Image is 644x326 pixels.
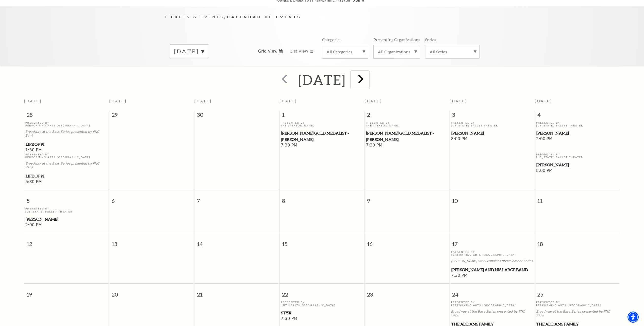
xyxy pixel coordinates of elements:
[628,312,639,323] div: Accessibility Menu
[451,259,534,263] p: [PERSON_NAME] Steel Popular Entertainment Series
[451,130,533,136] span: [PERSON_NAME]
[25,141,108,148] a: Life of Pi
[450,99,467,103] span: [DATE]
[194,233,279,251] span: 14
[24,284,109,301] span: 19
[535,111,620,121] span: 4
[275,71,293,89] button: prev
[451,273,534,279] span: 7:30 PM
[536,130,619,136] a: Peter Pan
[258,48,278,54] span: Grid View
[174,47,204,55] label: [DATE]
[26,173,108,179] span: Life of Pi
[26,141,108,148] span: Life of Pi
[450,111,535,121] span: 3
[536,301,619,307] p: Presented By Performing Arts [GEOGRAPHIC_DATA]
[25,222,108,228] span: 2:00 PM
[281,130,363,142] span: [PERSON_NAME] Gold Medalist - [PERSON_NAME]
[194,111,279,121] span: 30
[281,130,363,142] a: Cliburn Gold Medalist - Aristo Sham
[279,111,364,121] span: 1
[281,301,363,307] p: Presented By UNT Health [GEOGRAPHIC_DATA]
[365,233,450,251] span: 16
[24,233,109,251] span: 12
[365,111,450,121] span: 2
[194,284,279,301] span: 21
[298,72,346,88] h2: [DATE]
[109,111,194,121] span: 29
[536,310,619,317] p: Broadway at the Bass Series presented by PNC Bank
[366,130,448,142] a: Cliburn Gold Medalist - Aristo Sham
[450,190,535,207] span: 10
[378,49,416,54] label: All Organizations
[194,99,212,103] span: [DATE]
[279,233,364,251] span: 15
[425,37,436,42] p: Series
[365,190,450,207] span: 9
[366,130,448,142] span: [PERSON_NAME] Gold Medalist - [PERSON_NAME]
[109,99,127,103] span: [DATE]
[351,71,369,89] button: next
[109,190,194,207] span: 6
[24,111,109,121] span: 28
[451,267,533,273] span: [PERSON_NAME] and his Large Band
[26,216,108,222] span: [PERSON_NAME]
[535,233,620,251] span: 18
[536,168,619,174] span: 8:00 PM
[536,162,619,168] a: Peter Pan
[430,49,475,54] label: All Series
[536,136,619,142] span: 2:00 PM
[451,301,534,307] p: Presented By Performing Arts [GEOGRAPHIC_DATA]
[373,37,420,42] p: Presenting Organizations
[451,267,534,273] a: Lyle Lovett and his Large Band
[279,99,297,103] span: [DATE]
[281,121,363,127] p: Presented By The [PERSON_NAME]
[25,207,108,213] p: Presented By [US_STATE] Ballet Theater
[109,233,194,251] span: 13
[451,310,534,317] p: Broadway at the Bass Series presented by PNC Bank
[25,148,108,153] span: 1:30 PM
[366,121,448,127] p: Presented By The [PERSON_NAME]
[25,153,108,159] p: Presented By Performing Arts [GEOGRAPHIC_DATA]
[536,130,618,136] span: [PERSON_NAME]
[25,130,108,138] p: Broadway at the Bass Series presented by PNC Bank
[451,130,534,136] a: Peter Pan
[24,99,42,103] span: [DATE]
[25,173,108,179] a: Life of Pi
[25,216,108,222] a: Peter Pan
[535,190,620,207] span: 11
[165,14,480,20] p: /
[536,162,618,168] span: [PERSON_NAME]
[281,316,363,322] span: 7:30 PM
[450,233,535,251] span: 17
[322,37,341,42] p: Categories
[25,179,108,185] span: 6:30 PM
[227,15,301,19] span: Calendar of Events
[535,99,553,103] span: [DATE]
[279,190,364,207] span: 8
[536,153,619,159] p: Presented By [US_STATE] Ballet Theater
[451,121,534,127] p: Presented By [US_STATE] Ballet Theater
[326,49,364,54] label: All Categories
[281,310,363,316] a: Styx
[366,143,448,148] span: 7:30 PM
[279,284,364,301] span: 22
[165,15,224,19] span: Tickets & Events
[290,48,308,54] span: List View
[281,143,363,148] span: 7:30 PM
[450,284,535,301] span: 24
[365,99,382,103] span: [DATE]
[109,284,194,301] span: 20
[451,136,534,142] span: 8:00 PM
[25,121,108,127] p: Presented By Performing Arts [GEOGRAPHIC_DATA]
[24,190,109,207] span: 5
[194,190,279,207] span: 7
[451,251,534,256] p: Presented By Performing Arts [GEOGRAPHIC_DATA]
[365,284,450,301] span: 23
[535,284,620,301] span: 25
[536,121,619,127] p: Presented By [US_STATE] Ballet Theater
[25,162,108,169] p: Broadway at the Bass Series presented by PNC Bank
